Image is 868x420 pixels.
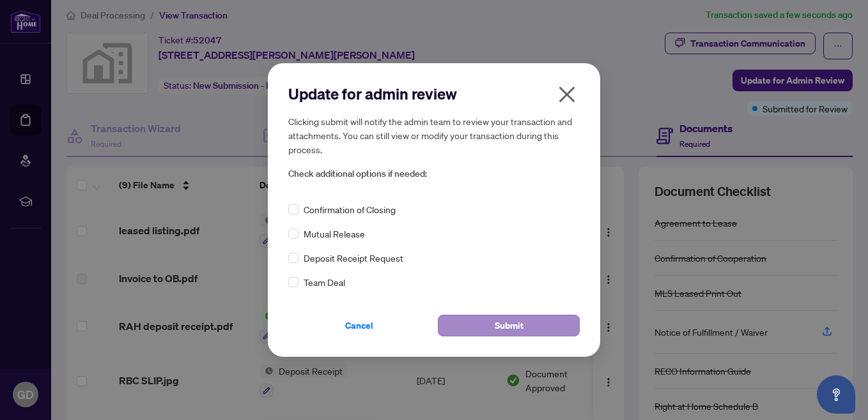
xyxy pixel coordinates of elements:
span: Cancel [345,315,373,336]
span: Mutual Release [304,227,365,241]
span: Confirmation of Closing [304,202,396,216]
button: Submit [438,315,580,336]
button: Cancel [288,315,430,336]
span: Team Deal [304,275,345,289]
span: close [557,84,577,105]
h2: Update for admin review [288,84,580,104]
span: Deposit Receipt Request [304,251,403,265]
h5: Clicking submit will notify the admin team to review your transaction and attachments. You can st... [288,114,580,156]
span: Check additional options if needed: [288,167,580,181]
span: Submit [495,315,523,336]
button: Open asap [817,375,855,414]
